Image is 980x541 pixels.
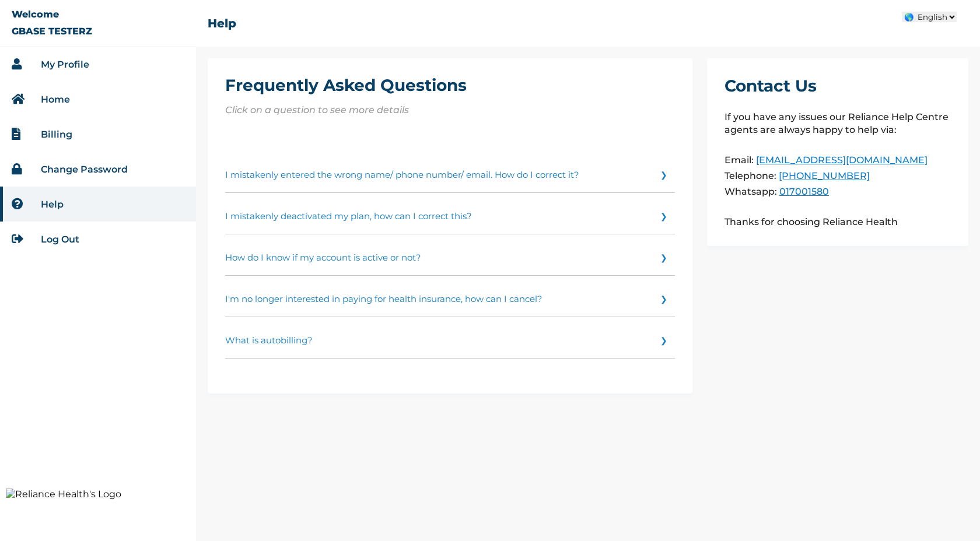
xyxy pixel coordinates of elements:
a: Change Password [41,164,128,175]
p: If you have any issues our Reliance Help Centre agents are always happy to help via: [724,111,951,136]
a: Log Out [41,234,79,245]
a: I mistakenly entered the wrong name/ phone number/ email. How do I correct it? [225,152,675,193]
p: Thanks for choosing Reliance Health [724,216,951,229]
a: My Profile [41,59,89,70]
p: Welcome [12,9,59,20]
a: What is autobilling? [225,317,675,359]
a: Help [41,199,64,210]
a: I'm no longer interested in paying for health insurance, how can I cancel? [225,276,675,317]
img: Reliance Health's Logo [6,489,190,500]
p: Email: [724,154,951,167]
a: [PHONE_NUMBER] [779,170,870,181]
a: Home [41,94,70,105]
a: I mistakenly deactivated my plan, how can I correct this? [225,193,675,234]
p: Click on a question to see more details [225,104,675,117]
p: GBASE TESTERZ [12,26,92,37]
h1: Frequently Asked Questions [225,76,675,94]
a: [EMAIL_ADDRESS][DOMAIN_NAME] [756,154,928,166]
h1: Contact Us [724,76,951,96]
a: 017001580 [779,186,829,197]
a: How do I know if my account is active or not? [225,234,675,276]
p: Whatsapp: [724,185,951,198]
p: Telephone: [724,170,951,182]
a: Billing [41,129,72,140]
h2: Help [208,16,236,30]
